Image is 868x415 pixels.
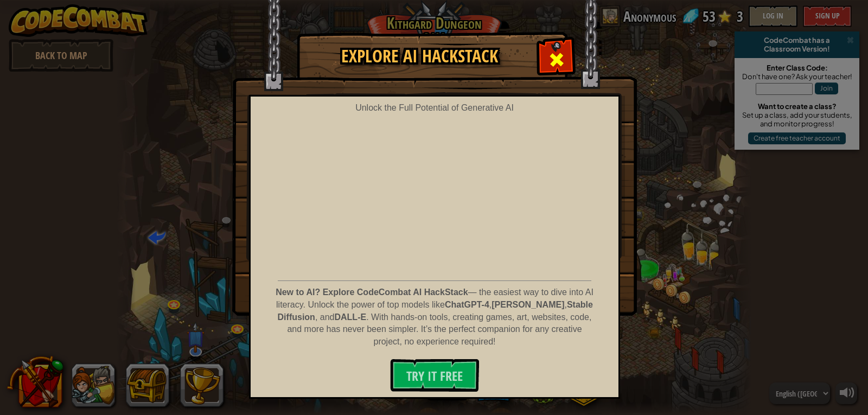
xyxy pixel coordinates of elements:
strong: [PERSON_NAME] [492,300,564,309]
button: Try It Free [390,359,479,392]
strong: DALL-E [334,312,366,322]
div: Unlock the Full Potential of Generative AI [256,102,613,114]
h1: Explore AI HackStack [308,47,531,66]
span: Try It Free [406,367,463,385]
strong: New to AI? Explore CodeCombat AI HackStack [276,288,468,297]
strong: Stable Diffusion [278,300,593,322]
p: — the easiest way to dive into AI literacy. Unlock the power of top models like , , , and . With ... [274,286,595,348]
strong: ChatGPT-4 [445,300,489,309]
